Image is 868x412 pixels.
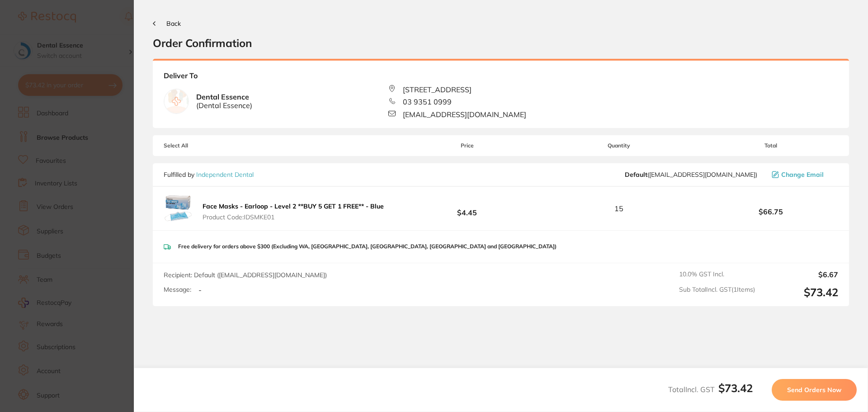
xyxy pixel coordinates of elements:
span: Change Email [781,171,824,178]
button: Back [153,20,181,27]
span: Quantity [535,142,703,149]
output: $73.42 [762,286,838,299]
span: Product Code: IDSMKE01 [203,213,384,221]
b: Face Masks - Earloop - Level 2 **BUY 5 GET 1 FREE** - Blue [203,202,384,210]
button: Send Orders Now [772,379,857,401]
span: 03 9351 0999 [403,98,452,106]
span: [EMAIL_ADDRESS][DOMAIN_NAME] [403,110,526,118]
span: Price [400,142,534,149]
h2: Order Confirmation [153,36,849,50]
p: Fulfilled by [164,171,254,178]
span: Back [166,19,181,28]
b: Dental Essence [196,93,252,109]
a: Independent Dental [196,170,254,179]
span: Select All [164,142,254,149]
p: - [198,286,202,294]
b: Default [625,170,647,179]
button: Face Masks - Earloop - Level 2 **BUY 5 GET 1 FREE** - Blue Product Code:IDSMKE01 [200,202,387,221]
img: cDBhMjk0eQ [164,194,193,223]
span: 10.0 % GST Incl. [679,270,755,279]
output: $6.67 [762,270,838,279]
p: Free delivery for orders above $300 (Excluding WA, [GEOGRAPHIC_DATA], [GEOGRAPHIC_DATA], [GEOGRAP... [178,243,557,250]
b: Deliver To [164,71,838,85]
img: empty.jpg [164,89,189,114]
span: 15 [614,204,623,213]
b: $73.42 [718,381,753,395]
label: Message: [164,286,191,294]
span: Total Incl. GST [668,385,753,394]
span: Sub Total Incl. GST ( 1 Items) [679,286,755,299]
span: Send Orders Now [787,386,841,394]
b: $66.75 [703,208,838,216]
b: $4.45 [400,200,534,217]
span: Recipient: Default ( [EMAIL_ADDRESS][DOMAIN_NAME] ) [164,271,327,279]
span: orders@independentdental.com.au [625,171,757,178]
span: Total [703,142,838,149]
button: Change Email [769,170,838,179]
span: ( Dental Essence ) [196,101,252,109]
span: [STREET_ADDRESS] [403,85,472,94]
